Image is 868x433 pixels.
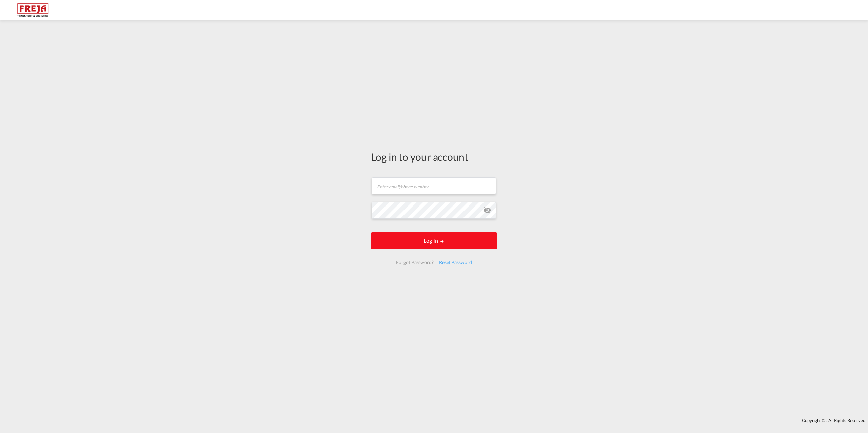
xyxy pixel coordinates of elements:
button: LOGIN [371,232,497,249]
md-icon: icon-eye-off [483,206,491,214]
div: Reset Password [436,256,475,268]
div: Forgot Password? [393,256,436,268]
input: Enter email/phone number [372,177,496,194]
div: Log in to your account [371,150,497,164]
img: 586607c025bf11f083711d99603023e7.png [10,3,56,18]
